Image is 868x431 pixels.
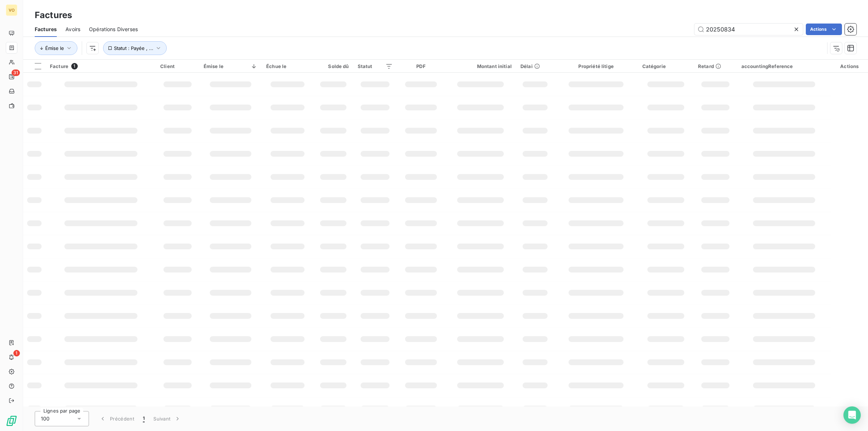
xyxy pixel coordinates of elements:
[139,411,149,426] button: 1
[204,63,258,69] div: Émise le
[401,63,441,69] div: PDF
[65,26,80,33] span: Avoirs
[41,415,50,422] span: 100
[50,63,68,69] span: Facture
[6,415,17,427] img: Logo LeanPay
[71,63,78,69] span: 1
[13,350,20,356] span: 1
[160,63,195,69] div: Client
[843,406,861,424] div: Open Intercom Messenger
[559,63,634,69] div: Propriété litige
[698,63,733,69] div: Retard
[741,63,827,69] div: accountingReference
[12,69,20,76] span: 31
[149,411,186,426] button: Suivant
[835,63,864,69] div: Actions
[35,9,72,22] h3: Factures
[143,415,145,422] span: 1
[806,24,842,35] button: Actions
[35,41,77,55] button: Émise le
[318,63,349,69] div: Solde dû
[642,63,689,69] div: Catégorie
[114,45,153,51] span: Statut : Payée , ...
[6,4,17,16] div: VO
[520,63,550,69] div: Délai
[45,45,64,51] span: Émise le
[694,24,803,35] input: Rechercher
[449,63,511,69] div: Montant initial
[103,41,167,55] button: Statut : Payée , ...
[89,26,138,33] span: Opérations Diverses
[358,63,393,69] div: Statut
[95,411,139,426] button: Précédent
[35,26,57,33] span: Factures
[266,63,309,69] div: Échue le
